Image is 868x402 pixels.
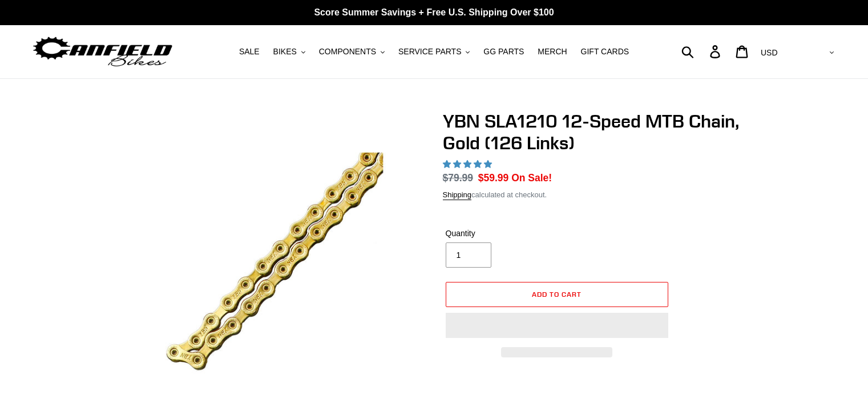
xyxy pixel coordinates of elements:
[31,34,174,70] img: Canfield Bikes
[478,172,509,184] span: $59.99
[239,47,260,57] span: SALE
[581,47,629,57] span: GIFT CARDS
[443,190,472,200] a: Shipping
[443,189,745,201] div: calculated at checkout.
[446,228,554,240] label: Quantity
[443,110,745,154] h1: YBN SLA1210 12-Speed MTB Chain, Gold (126 Links)
[446,282,668,307] button: Add to cart
[233,44,265,59] a: SALE
[273,47,297,57] span: BIKES
[532,44,572,59] a: MERCH
[313,44,390,59] button: COMPONENTS
[443,172,474,184] s: $79.99
[393,44,475,59] button: SERVICE PARTS
[575,44,635,59] a: GIFT CARDS
[268,44,311,59] button: BIKES
[532,290,582,298] span: Add to cart
[398,47,461,57] span: SERVICE PARTS
[478,44,530,59] a: GG PARTS
[511,170,552,185] span: On Sale!
[443,160,494,169] span: 4.78 stars
[688,39,717,64] input: Search
[319,47,376,57] span: COMPONENTS
[483,47,524,57] span: GG PARTS
[538,47,567,57] span: MERCH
